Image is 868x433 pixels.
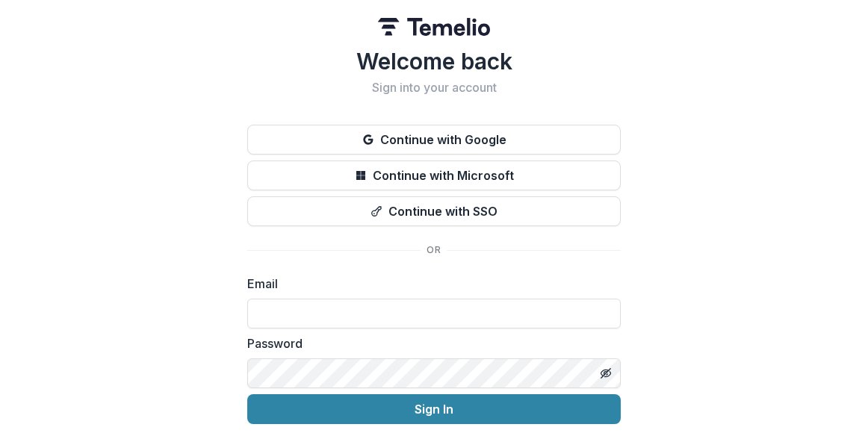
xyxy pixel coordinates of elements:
label: Email [247,275,612,293]
img: Temelio [378,18,490,36]
button: Continue with Microsoft [247,161,621,190]
label: Password [247,334,612,352]
button: Sign In [247,394,621,424]
button: Continue with Google [247,125,621,155]
button: Toggle password visibility [594,361,618,385]
button: Continue with SSO [247,196,621,226]
h1: Welcome back [247,48,621,75]
h2: Sign into your account [247,81,621,95]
